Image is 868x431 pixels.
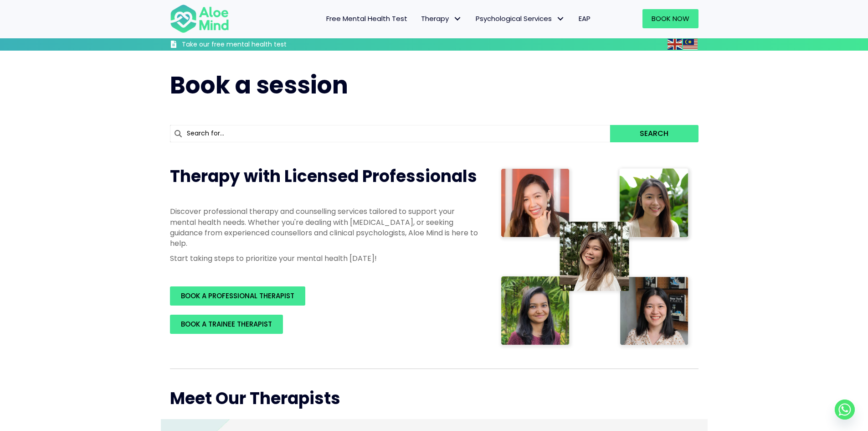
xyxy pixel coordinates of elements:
span: Therapy [421,14,462,23]
a: BOOK A TRAINEE THERAPIST [170,315,283,334]
a: Take our free mental health test [170,40,335,51]
nav: Menu [241,9,597,28]
a: Whatsapp [835,400,855,420]
h3: Take our free mental health test [182,40,335,49]
span: Psychological Services: submenu [554,12,567,26]
a: Book Now [642,9,699,28]
span: Meet Our Therapists [170,387,340,410]
p: Start taking steps to prioritize your mental health [DATE]! [170,253,480,264]
a: BOOK A PROFESSIONAL THERAPIST [170,286,305,306]
button: Search [610,125,698,142]
a: TherapyTherapy: submenu [414,9,469,28]
a: Malay [683,39,699,49]
img: en [668,39,682,50]
span: Therapy with Licensed Professionals [170,165,477,188]
img: Aloe mind Logo [170,4,229,34]
a: EAP [572,9,597,28]
span: EAP [579,14,591,23]
span: BOOK A TRAINEE THERAPIST [181,319,272,329]
span: Free Mental Health Test [326,14,407,23]
span: Book Now [652,14,689,23]
img: Therapist collage [498,165,693,350]
input: Search for... [170,125,611,142]
span: BOOK A PROFESSIONAL THERAPIST [181,291,294,301]
a: Psychological ServicesPsychological Services: submenu [469,9,572,28]
span: Therapy: submenu [451,12,464,26]
a: English [668,39,683,49]
p: Discover professional therapy and counselling services tailored to support your mental health nee... [170,206,480,249]
a: Free Mental Health Test [319,9,414,28]
span: Book a session [170,68,348,102]
span: Psychological Services [476,14,565,23]
img: ms [683,39,698,50]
